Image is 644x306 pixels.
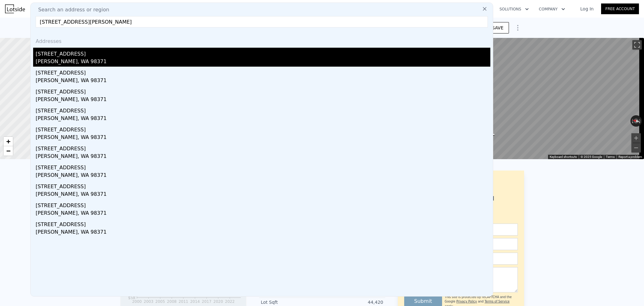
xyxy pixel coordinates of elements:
[132,299,142,304] tspan: 2000
[487,22,509,33] button: SAVE
[36,96,490,105] div: [PERSON_NAME], WA 98371
[36,48,490,58] div: [STREET_ADDRESS]
[36,209,490,218] div: [PERSON_NAME], WA 98371
[456,300,477,303] a: Privacy Policy
[36,105,490,115] div: [STREET_ADDRESS]
[36,171,490,180] div: [PERSON_NAME], WA 98371
[155,299,165,304] tspan: 2005
[36,123,490,134] div: [STREET_ADDRESS]
[36,134,490,142] div: [PERSON_NAME], WA 98371
[631,133,641,143] button: Zoom in
[550,155,577,159] button: Keyboard shortcuts
[632,40,642,50] button: Toggle fullscreen view
[36,77,490,86] div: [PERSON_NAME], WA 98371
[36,86,490,96] div: [STREET_ADDRESS]
[190,299,200,304] tspan: 2014
[494,3,534,15] button: Solutions
[6,137,10,145] span: +
[36,161,490,171] div: [STREET_ADDRESS]
[36,16,488,27] input: Enter an address, city, region, neighborhood or zip code
[630,117,642,124] button: Reset the view
[485,300,510,303] a: Terms of Service
[630,115,634,127] button: Rotate counterclockwise
[36,199,490,209] div: [STREET_ADDRESS]
[639,115,642,127] button: Rotate clockwise
[36,142,490,153] div: [STREET_ADDRESS]
[36,228,490,237] div: [PERSON_NAME], WA 98371
[36,153,490,161] div: [PERSON_NAME], WA 98371
[202,299,211,304] tspan: 2017
[618,155,642,159] a: Report a problem
[213,299,223,304] tspan: 2020
[322,299,383,305] div: 44,420
[36,58,490,67] div: [PERSON_NAME], WA 98371
[3,137,13,146] a: Zoom in
[5,4,25,13] img: Lotside
[3,146,13,156] a: Zoom out
[6,147,10,155] span: −
[581,155,602,159] span: © 2025 Google
[36,218,490,228] div: [STREET_ADDRESS]
[36,190,490,199] div: [PERSON_NAME], WA 98371
[36,180,490,190] div: [STREET_ADDRESS]
[601,3,639,14] a: Free Account
[631,143,641,153] button: Zoom out
[36,115,490,123] div: [PERSON_NAME], WA 98371
[128,296,135,300] tspan: $58
[573,6,601,12] a: Log In
[261,299,322,305] div: Lot Sqft
[33,6,109,14] span: Search an address or region
[225,299,235,304] tspan: 2022
[178,299,188,304] tspan: 2011
[534,3,570,15] button: Company
[167,299,177,304] tspan: 2008
[33,33,490,48] div: Addresses
[511,21,524,34] button: Show Options
[36,67,490,77] div: [STREET_ADDRESS]
[606,155,615,159] a: Terms (opens in new tab)
[144,299,153,304] tspan: 2003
